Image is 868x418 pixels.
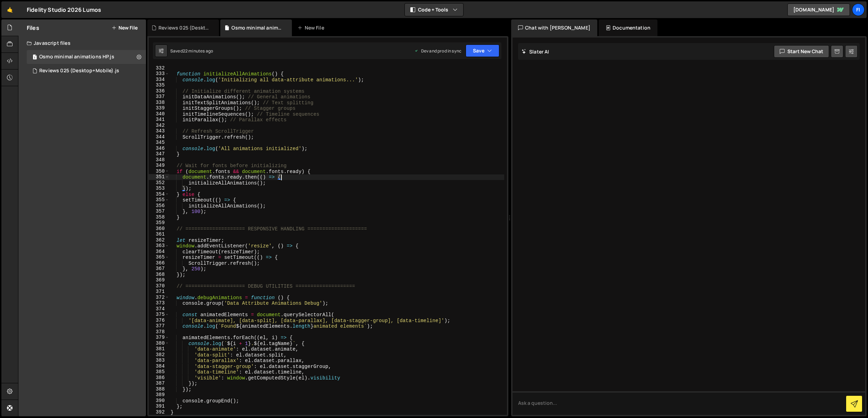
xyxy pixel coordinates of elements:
div: 358 [149,214,169,220]
div: 383 [149,358,169,363]
div: 390 [149,398,169,404]
div: v 4.0.25 [19,11,34,17]
a: Fi [852,3,865,16]
div: Keywords nach Traffic [75,41,120,46]
div: Dev and prod in sync [414,48,461,54]
div: 338 [149,100,169,106]
div: 385 [149,369,169,375]
div: Domain [36,41,51,46]
button: New File [112,25,138,31]
div: 344 [149,134,169,140]
div: 368 [149,272,169,278]
div: 22 minutes ago [183,48,213,54]
div: Domain: [PERSON_NAME][DOMAIN_NAME] [18,18,115,24]
div: 360 [149,226,169,232]
div: 380 [149,341,169,346]
div: 372 [149,295,169,301]
div: 365 [149,254,169,260]
div: 357 [149,208,169,214]
div: 392 [149,409,169,415]
div: 361 [149,231,169,237]
div: 378 [149,329,169,335]
img: website_grey.svg [11,18,17,24]
div: 356 [149,203,169,209]
div: 375 [149,312,169,318]
div: Reviews 025 (Desktop+Mobile).js [39,68,119,74]
div: 359 [149,220,169,226]
div: 354 [149,191,169,197]
div: 352 [149,180,169,186]
div: 374 [149,306,169,312]
div: 377 [149,323,169,329]
div: 16516/44892.js [27,64,146,78]
img: tab_keywords_by_traffic_grey.svg [68,40,73,46]
div: 369 [149,277,169,283]
div: 362 [149,237,169,243]
div: 364 [149,249,169,255]
div: 391 [149,403,169,409]
div: 366 [149,260,169,266]
div: New File [297,24,327,31]
div: 345 [149,140,169,146]
div: 333 [149,71,169,77]
div: Osmo minimal animations HP.js [39,54,114,60]
div: Chat with [PERSON_NAME] [511,19,597,36]
div: 350 [149,169,169,174]
div: Javascript files [18,36,146,50]
div: Reviews 025 (Desktop+Mobile).js [158,24,211,31]
div: 16516/44886.js [27,50,146,64]
div: Osmo minimal animations HP.js [231,24,284,31]
div: 342 [149,123,169,129]
div: 389 [149,392,169,398]
a: 🤙 [1,1,18,18]
div: 351 [149,174,169,180]
div: 387 [149,380,169,386]
div: 347 [149,151,169,157]
div: 367 [149,266,169,272]
div: 371 [149,289,169,295]
img: logo_orange.svg [11,11,17,17]
div: 388 [149,386,169,392]
div: 339 [149,105,169,111]
a: [DOMAIN_NAME] [787,3,850,16]
div: 346 [149,146,169,151]
div: 353 [149,186,169,191]
div: Documentation [599,19,657,36]
div: 348 [149,157,169,163]
div: 363 [149,243,169,249]
div: Saved [170,48,213,54]
button: Code + Tools [405,3,463,16]
div: 379 [149,335,169,341]
div: 382 [149,352,169,358]
div: 376 [149,318,169,323]
div: 384 [149,363,169,369]
div: 340 [149,111,169,117]
div: 337 [149,94,169,100]
h2: Files [27,24,39,32]
div: 373 [149,300,169,306]
img: tab_domain_overview_orange.svg [28,40,34,46]
button: Start new chat [774,45,829,58]
div: 336 [149,88,169,94]
div: 335 [149,82,169,88]
div: 386 [149,375,169,381]
div: 370 [149,283,169,289]
span: 1 [33,55,37,60]
div: 381 [149,346,169,352]
div: Fidelity Studio 2026 Lumos [27,6,101,14]
div: 355 [149,197,169,203]
div: 343 [149,128,169,134]
h2: Slater AI [522,48,549,55]
div: 332 [149,65,169,71]
div: 349 [149,163,169,169]
div: 334 [149,77,169,83]
div: 341 [149,117,169,123]
button: Save [466,44,499,57]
